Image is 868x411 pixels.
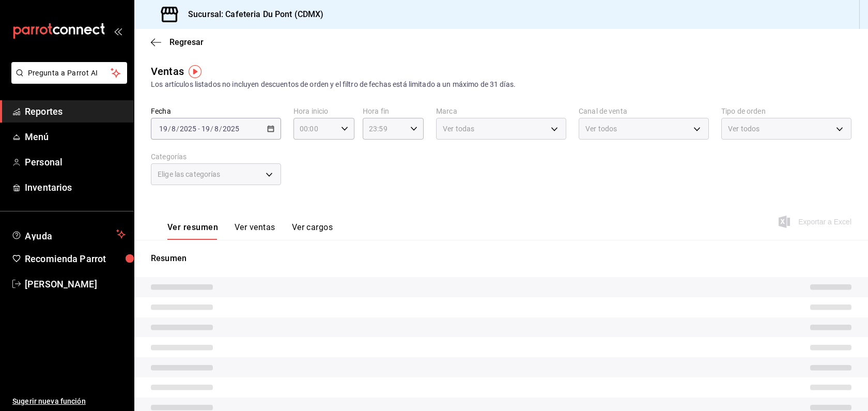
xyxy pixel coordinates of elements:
[292,222,333,240] button: Ver cargos
[167,222,333,240] div: navigation tabs
[158,169,221,179] span: Elige las categorías
[222,125,240,133] input: ----
[721,108,851,115] label: Tipo de orden
[28,68,111,79] span: Pregunta a Parrot AI
[201,125,210,133] input: --
[179,125,197,133] input: ----
[11,62,127,84] button: Pregunta a Parrot AI
[171,125,176,133] input: --
[363,108,424,115] label: Hora fin
[436,108,566,115] label: Marca
[151,108,281,115] label: Fecha
[214,125,219,133] input: --
[219,125,222,133] span: /
[168,125,171,133] span: /
[151,252,851,265] p: Resumen
[25,130,126,144] span: Menú
[25,180,126,194] span: Inventarios
[169,37,204,47] span: Regresar
[151,153,281,160] label: Categorías
[151,64,184,79] div: Ventas
[585,124,617,134] span: Ver todos
[180,8,323,21] h3: Sucursal: Cafeteria Du Pont (CDMX)
[579,108,709,115] label: Canal de venta
[151,79,851,90] div: Los artículos listados no incluyen descuentos de orden y el filtro de fechas está limitado a un m...
[293,108,354,115] label: Hora inicio
[25,252,126,266] span: Recomienda Parrot
[167,222,218,240] button: Ver resumen
[728,124,760,134] span: Ver todos
[7,75,127,86] a: Pregunta a Parrot AI
[189,65,202,78] img: Tooltip marker
[25,277,126,291] span: [PERSON_NAME]
[235,222,275,240] button: Ver ventas
[25,104,126,118] span: Reportes
[151,37,204,47] button: Regresar
[12,396,126,407] span: Sugerir nueva función
[159,125,168,133] input: --
[443,124,474,134] span: Ver todas
[210,125,213,133] span: /
[176,125,179,133] span: /
[25,155,126,169] span: Personal
[114,27,122,35] button: open_drawer_menu
[25,228,112,240] span: Ayuda
[198,125,200,133] span: -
